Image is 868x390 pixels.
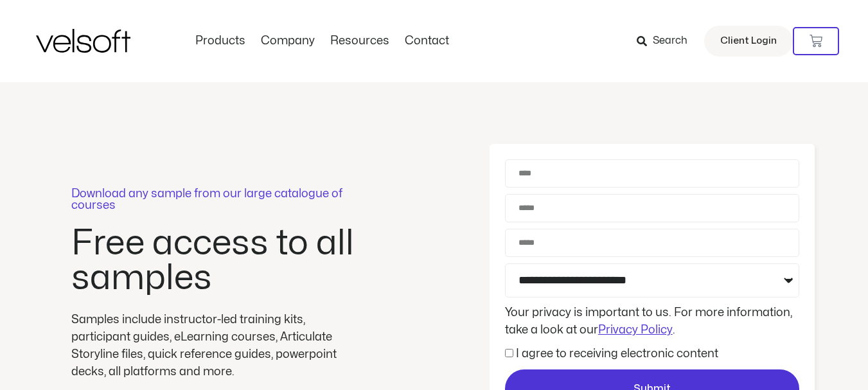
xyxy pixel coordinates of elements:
a: Search [637,30,696,52]
a: CompanyMenu Toggle [253,34,323,48]
span: Search [653,33,687,49]
div: Your privacy is important to us. For more information, take a look at our . [502,304,802,339]
img: Velsoft Training Materials [36,29,130,53]
a: ResourcesMenu Toggle [323,34,397,48]
p: Download any sample from our large catalogue of courses [71,188,360,211]
h2: Free access to all samples [71,226,360,296]
a: ProductsMenu Toggle [188,34,253,48]
span: Client Login [720,33,777,49]
div: Samples include instructor-led training kits, participant guides, eLearning courses, Articulate S... [71,311,360,380]
label: I agree to receiving electronic content [516,348,718,359]
nav: Menu [188,34,457,48]
a: Client Login [704,26,793,57]
a: ContactMenu Toggle [397,34,457,48]
a: Privacy Policy [598,324,673,335]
